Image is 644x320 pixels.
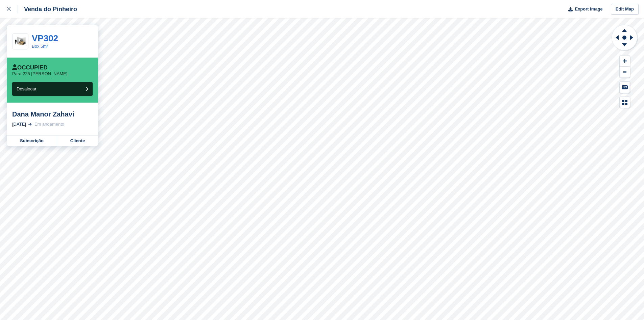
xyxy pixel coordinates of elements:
a: Cliente [57,135,98,146]
div: Dana Manor Zahavi [12,110,93,118]
button: Export Image [564,4,603,15]
button: Desalocar [12,82,93,96]
div: Venda do Pinheiro [18,5,77,13]
p: Para 225 [PERSON_NAME] [12,71,67,77]
span: Desalocar [17,86,37,91]
button: Map Legend [620,97,630,108]
span: Export Image [575,6,602,13]
a: Box 5m² [32,44,48,49]
img: 50-sqft-unit.jpg [13,36,28,47]
div: Occupied [12,64,48,71]
a: Subscrição [7,135,57,146]
button: Keyboard Shortcuts [620,82,630,93]
button: Zoom Out [620,67,630,78]
div: [DATE] [12,121,26,128]
a: VP302 [32,33,58,43]
button: Zoom In [620,56,630,67]
img: arrow-right-light-icn-cde0832a797a2874e46488d9cf13f60e5c3a73dbe684e267c42b8395dfbc2abf.svg [28,123,32,126]
div: Em andamento [34,121,64,128]
a: Edit Map [611,4,639,15]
